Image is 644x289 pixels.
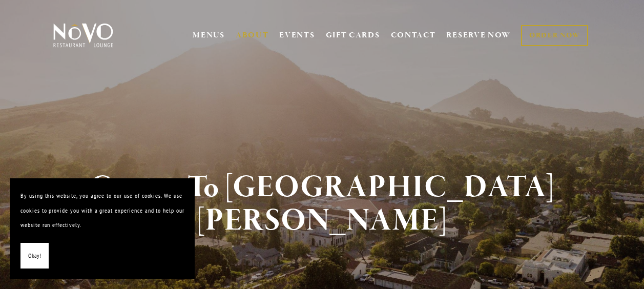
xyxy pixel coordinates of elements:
[51,23,115,48] img: Novo Restaurant &amp; Lounge
[326,26,380,45] a: GIFT CARDS
[521,25,588,46] a: ORDER NOW
[28,249,41,263] span: Okay!
[279,30,315,40] a: EVENTS
[20,243,49,269] button: Okay!
[391,26,436,45] a: CONTACT
[193,30,225,40] a: MENUS
[446,26,511,45] a: RESERVE NOW
[20,189,184,233] p: By using this website, you agree to our use of cookies. We use cookies to provide you with a grea...
[10,178,195,279] section: Cookie banner
[68,171,576,238] h1: Getting To [GEOGRAPHIC_DATA][PERSON_NAME]
[236,30,269,40] a: ABOUT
